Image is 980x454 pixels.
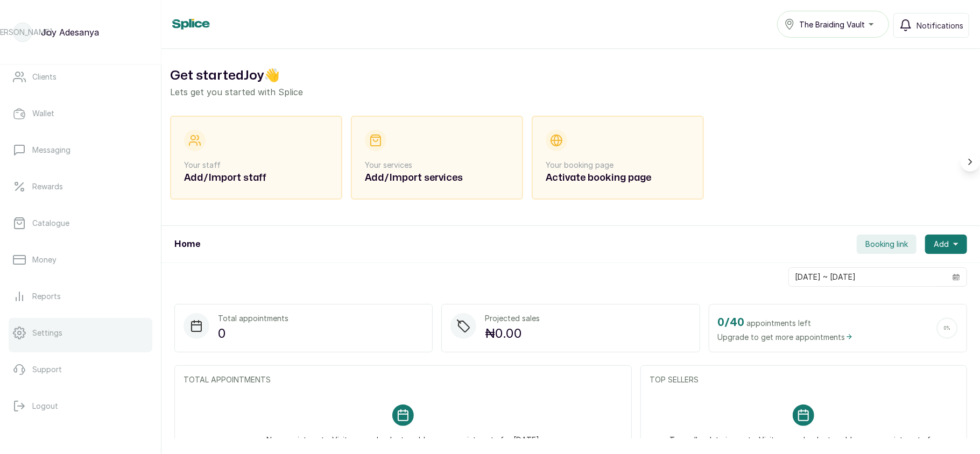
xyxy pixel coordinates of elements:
[32,72,57,82] p: Clients
[184,374,623,385] p: TOTAL APPOINTMENTS
[266,426,539,445] p: No appointments. Visit your calendar to add some appointments for [DATE]
[9,62,152,92] a: Clients
[9,245,152,275] a: Money
[747,318,812,329] span: appointments left
[32,218,69,229] p: Catalogue
[934,239,949,250] span: Add
[32,328,62,338] p: Settings
[174,238,200,251] h1: Home
[9,354,152,385] a: Support
[925,235,967,254] button: Add
[170,66,971,86] h2: Get started Joy 👋
[718,331,853,343] span: Upgrade to get more appointments
[893,13,969,38] button: Notifications
[9,172,152,202] a: Rewards
[170,86,971,98] p: Lets get you started with Splice
[944,326,950,331] span: 0 %
[41,26,99,39] p: Joy Adesanya
[9,98,152,129] a: Wallet
[953,273,960,281] svg: calendar
[9,318,152,348] a: Settings
[351,116,523,200] div: Your servicesAdd/Import services
[532,116,704,200] div: Your booking pageActivate booking page
[170,116,342,200] div: Your staffAdd/Import staff
[184,171,328,186] h2: Add/Import staff
[485,313,540,324] p: Projected sales
[218,313,288,324] p: Total appointments
[32,254,57,265] p: Money
[650,374,958,385] p: TOP SELLERS
[916,20,963,31] span: Notifications
[718,314,745,331] h2: 0 / 40
[365,160,509,171] p: Your services
[865,239,908,250] span: Booking link
[9,135,152,165] a: Messaging
[9,281,152,311] a: Reports
[485,324,540,343] p: ₦0.00
[857,235,916,254] button: Booking link
[961,152,980,172] button: Scroll right
[32,401,58,412] p: Logout
[32,291,61,302] p: Reports
[32,364,62,375] p: Support
[789,268,946,286] input: Select date
[184,160,328,171] p: Your staff
[365,171,509,186] h2: Add/Import services
[546,160,690,171] p: Your booking page
[32,181,63,192] p: Rewards
[32,145,70,155] p: Messaging
[546,171,690,186] h2: Activate booking page
[9,391,152,421] button: Logout
[218,324,288,343] p: 0
[777,11,889,38] button: The Braiding Vault
[799,19,865,30] span: The Braiding Vault
[9,208,152,238] a: Catalogue
[32,108,54,119] p: Wallet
